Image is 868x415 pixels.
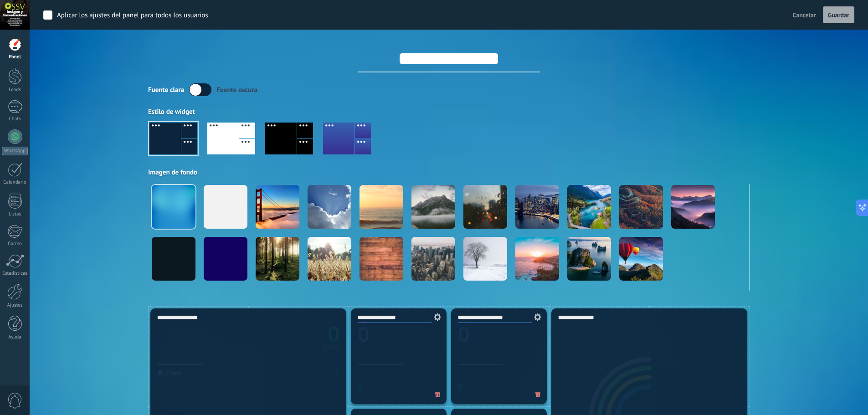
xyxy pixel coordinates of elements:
div: Ajustes [2,302,28,308]
div: Chats [2,116,28,122]
div: Imagen de fondo [148,168,750,177]
div: Correo [2,241,28,247]
span: Cancelar [793,11,816,19]
div: Listas [2,211,28,217]
div: Ayuda [2,334,28,340]
div: Fuente oscura [216,86,257,94]
button: Guardar [823,6,854,24]
div: Calendario [2,179,28,185]
div: WhatsApp [2,147,28,155]
div: Fuente clara [148,86,184,94]
div: Aplicar los ajustes del panel para todos los usuarios [57,11,208,20]
div: Panel [2,54,28,60]
button: Cancelar [789,8,820,22]
div: Estilo de widget [148,108,750,116]
div: Estadísticas [2,271,28,277]
span: Guardar [828,12,849,18]
div: Leads [2,87,28,93]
